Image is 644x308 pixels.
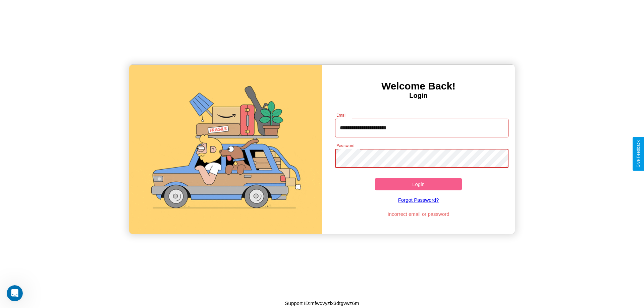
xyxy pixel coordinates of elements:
h3: Welcome Back! [322,80,515,92]
img: gif [129,65,322,234]
button: Login [375,178,462,190]
p: Incorrect email or password [332,209,505,219]
a: Forgot Password? [332,190,505,209]
label: Password [336,143,354,148]
p: Support ID: mfwqvyzix3dtgvwz6m [285,299,359,308]
h4: Login [322,92,515,100]
div: Give Feedback [636,140,641,168]
label: Email [336,112,347,118]
iframe: Intercom live chat [7,285,23,301]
